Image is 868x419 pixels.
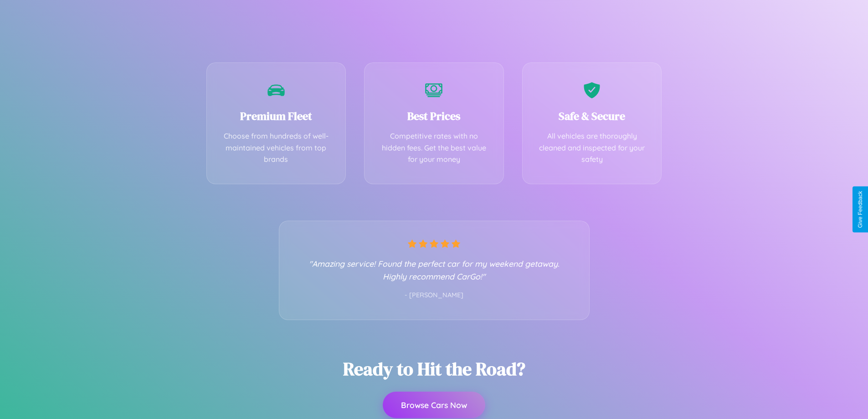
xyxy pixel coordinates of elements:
p: All vehicles are thoroughly cleaned and inspected for your safety [536,130,648,166]
p: Competitive rates with no hidden fees. Get the best value for your money [378,130,490,166]
h3: Safe & Secure [536,109,648,124]
h3: Best Prices [378,109,490,124]
div: Give Feedback [857,191,863,228]
button: Browse Cars Now [383,392,485,418]
p: - [PERSON_NAME] [298,290,571,301]
p: Choose from hundreds of well-maintained vehicles from top brands [221,130,332,166]
p: "Amazing service! Found the perfect car for my weekend getaway. Highly recommend CarGo!" [298,257,571,283]
h2: Ready to Hit the Road? [343,357,525,381]
h3: Premium Fleet [221,109,332,124]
